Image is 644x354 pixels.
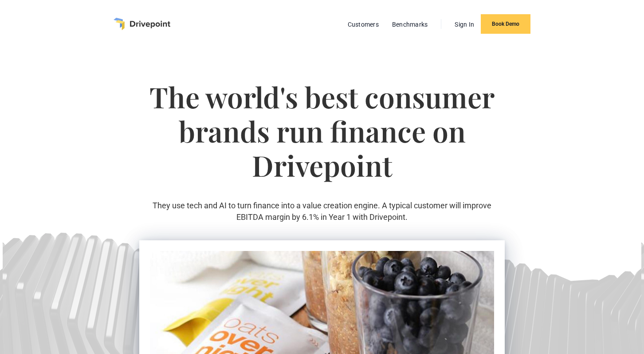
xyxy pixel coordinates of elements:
[343,19,383,30] a: Customers
[139,200,504,222] p: They use tech and AI to turn finance into a value creation engine. A typical customer will improv...
[388,19,432,30] a: Benchmarks
[139,80,504,200] h1: The world's best consumer brands run finance on Drivepoint
[114,18,170,30] a: home
[481,14,530,34] a: Book Demo
[450,19,479,30] a: Sign In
